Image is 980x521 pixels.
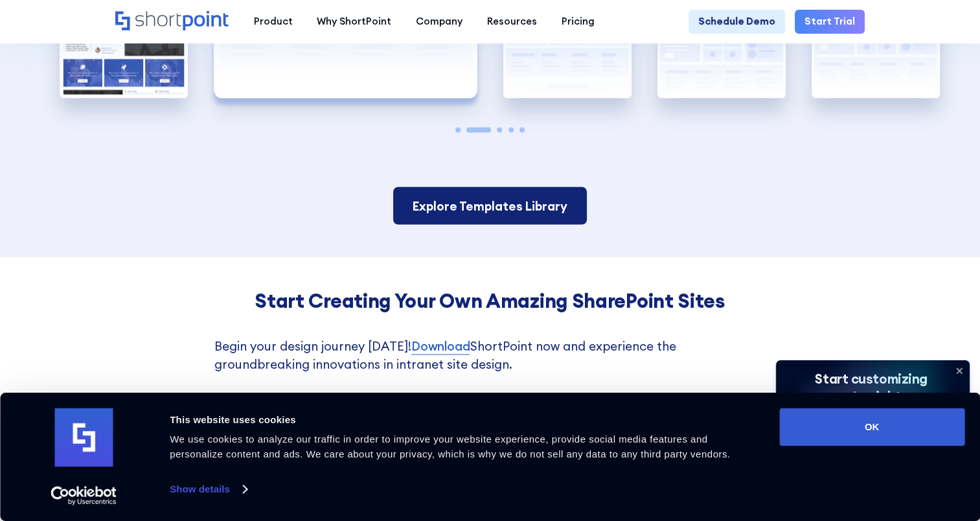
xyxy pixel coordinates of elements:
p: Begin your design journey [DATE]! ShortPoint now and experience the groundbreaking innovations in... [214,337,766,410]
div: This website uses cookies [170,412,750,428]
div: Company [416,14,462,29]
a: Pricing [549,10,607,34]
a: Explore Templates Library [393,187,587,226]
iframe: Chat Widget [747,371,980,521]
a: Home [115,11,229,32]
span: Go to slide 1 [455,128,461,133]
a: Show details [170,480,246,499]
a: Why ShortPoint [304,10,404,34]
h4: Start Creating Your Own Amazing SharePoint Sites [214,290,766,312]
span: Go to slide 2 [466,128,491,133]
a: Start Trial [795,10,865,34]
a: Product [242,10,305,34]
div: Resources [487,14,537,29]
a: Usercentrics Cookiebot - opens in a new window [27,486,141,505]
img: logo [54,408,113,467]
a: Schedule Demo [689,10,785,34]
div: Why ShortPoint [317,14,391,29]
a: Resources [475,10,549,34]
span: Go to slide 4 [508,128,514,133]
span: We use cookies to analyze our traffic in order to improve your website experience, provide social... [170,434,730,459]
button: OK [779,408,964,446]
div: Product [253,14,292,29]
a: Download [411,337,470,355]
span: Go to slide 5 [519,128,525,133]
div: Pricing [562,14,595,29]
a: Company [404,10,475,34]
span: Go to slide 3 [497,128,502,133]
